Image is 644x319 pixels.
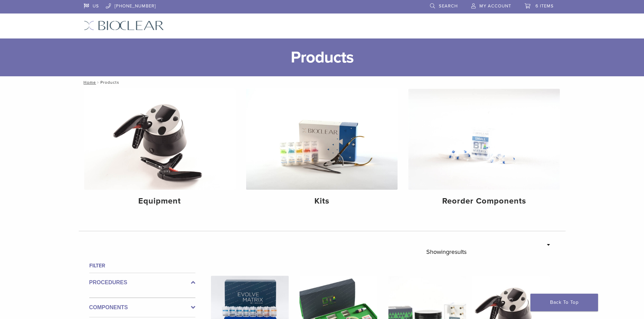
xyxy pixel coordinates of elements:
h4: Kits [252,195,392,207]
h4: Filter [89,262,195,270]
label: Procedures [89,278,195,287]
img: Reorder Components [408,89,560,190]
img: Bioclear [84,21,164,30]
img: Equipment [84,89,236,190]
label: Components [89,303,195,312]
a: Kits [246,89,398,212]
img: Kits [246,89,398,190]
span: / [96,81,100,84]
a: Reorder Components [408,89,560,212]
a: Home [81,80,96,85]
span: Search [439,3,458,9]
a: Back To Top [530,294,598,311]
span: My Account [479,3,511,9]
nav: Products [79,76,566,88]
p: Showing results [426,245,467,259]
span: 6 items [535,3,554,9]
h4: Reorder Components [414,195,554,207]
a: Equipment [84,89,236,212]
h4: Equipment [90,195,230,207]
